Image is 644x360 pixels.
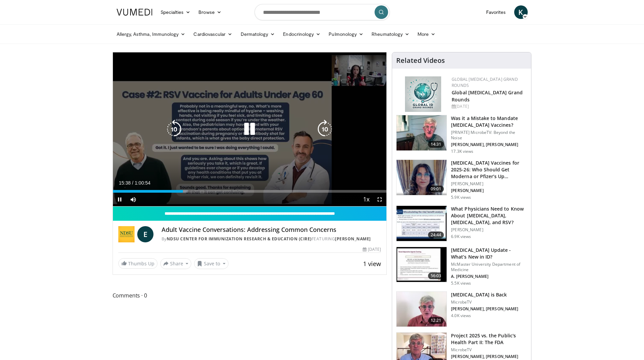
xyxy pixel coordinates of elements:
img: 537ec807-323d-43b7-9fe0-bad00a6af604.150x105_q85_crop-smart_upscale.jpg [397,292,447,327]
a: Specialties [157,5,195,19]
p: MicrobeTV [451,347,527,353]
input: Search topics, interventions [255,4,390,20]
p: [PRIVATE] MicrobeTV: Beyond the Noise [451,130,527,141]
span: 15:38 [119,180,131,186]
button: Mute [126,193,140,206]
button: Pause [113,193,126,206]
p: McMaster University Department of Medicine [451,262,527,272]
img: e456a1d5-25c5-46f9-913a-7a343587d2a7.png.150x105_q85_autocrop_double_scale_upscale_version-0.2.png [405,76,441,112]
a: More [413,27,439,41]
a: NDSU Center for Immunization Research & Education (CIRE) [167,236,312,242]
button: Fullscreen [373,193,386,206]
span: 14:31 [428,141,444,148]
a: Thumbs Up [118,258,158,269]
span: 09:01 [428,186,444,192]
a: 09:01 [MEDICAL_DATA] Vaccines for 2025-26: Who Should Get Moderna or Pfizer’s Up… [PERSON_NAME] [... [396,160,527,200]
span: 1 view [363,260,381,268]
div: By FEATURING [162,236,381,242]
a: E [137,226,153,242]
span: 24:44 [428,232,444,238]
p: [PERSON_NAME], [PERSON_NAME] [451,142,527,147]
a: Global [MEDICAL_DATA] Grand Rounds [452,89,523,103]
div: [DATE] [452,103,526,110]
span: / [132,180,134,186]
button: Playback Rate [359,193,373,206]
a: Allergy, Asthma, Immunology [113,27,190,41]
p: 6.9K views [451,234,471,239]
a: Dermatology [237,27,279,41]
a: Pulmonology [325,27,367,41]
a: Favorites [482,5,510,19]
p: [PERSON_NAME] [451,227,527,233]
button: Share [160,258,192,269]
h4: Related Videos [396,56,445,65]
h3: [MEDICAL_DATA] Update - What’s New in ID? [451,247,527,260]
p: 4.0K views [451,313,471,318]
h3: Project 2025 vs. the Public's Health Part II: The FDA [451,332,527,346]
p: [PERSON_NAME], [PERSON_NAME] [451,306,518,312]
a: Cardiovascular [189,27,236,41]
img: VuMedi Logo [117,9,152,16]
img: 4e370bb1-17f0-4657-a42f-9b995da70d2f.png.150x105_q85_crop-smart_upscale.png [397,160,447,195]
button: Save to [194,258,229,269]
a: 24:44 What Physicians Need to Know About [MEDICAL_DATA], [MEDICAL_DATA], and RSV? [PERSON_NAME] 6... [396,206,527,241]
a: Global [MEDICAL_DATA] Grand Rounds [452,76,518,88]
img: 91589b0f-a920-456c-982d-84c13c387289.150x105_q85_crop-smart_upscale.jpg [397,206,447,241]
h3: What Physicians Need to Know About [MEDICAL_DATA], [MEDICAL_DATA], and RSV? [451,206,527,226]
a: 14:31 Was it a Mistake to Mandate [MEDICAL_DATA] Vaccines? [PRIVATE] MicrobeTV: Beyond the Noise ... [396,115,527,154]
a: Rheumatology [367,27,413,41]
h3: [MEDICAL_DATA] Vaccines for 2025-26: Who Should Get Moderna or Pfizer’s Up… [451,160,527,180]
span: 1:00:54 [135,180,150,186]
div: Progress Bar [113,190,387,193]
p: 5.5K views [451,281,471,286]
video-js: Video Player [113,52,387,207]
p: A. [PERSON_NAME] [451,274,527,279]
img: 98142e78-5af4-4da4-a248-a3d154539079.150x105_q85_crop-smart_upscale.jpg [397,247,447,282]
a: Browse [194,5,225,19]
p: MicrobeTV [451,299,518,305]
p: 17.3K views [451,149,473,154]
p: 5.9K views [451,195,471,200]
a: 12:21 [MEDICAL_DATA] is Back MicrobeTV [PERSON_NAME], [PERSON_NAME] 4.0K views [396,291,527,327]
a: 56:03 [MEDICAL_DATA] Update - What’s New in ID? McMaster University Department of Medicine A. [PE... [396,247,527,286]
img: NDSU Center for Immunization Research & Education (CIRE) [118,226,135,242]
p: [PERSON_NAME] [451,181,527,187]
img: f91047f4-3b1b-4007-8c78-6eacab5e8334.150x105_q85_crop-smart_upscale.jpg [397,115,447,150]
div: [DATE] [363,246,381,253]
p: [PERSON_NAME], [PERSON_NAME] [451,354,527,359]
h4: Adult Vaccine Conversations: Addressing Common Concerns [162,226,381,234]
span: 12:21 [428,317,444,324]
h3: Was it a Mistake to Mandate [MEDICAL_DATA] Vaccines? [451,115,527,128]
a: Endocrinology [279,27,325,41]
h3: [MEDICAL_DATA] is Back [451,291,518,298]
span: Comments 0 [113,291,387,300]
p: [PERSON_NAME] [451,188,527,193]
a: K [514,5,528,19]
a: [PERSON_NAME] [335,236,371,242]
span: 56:03 [428,272,444,279]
